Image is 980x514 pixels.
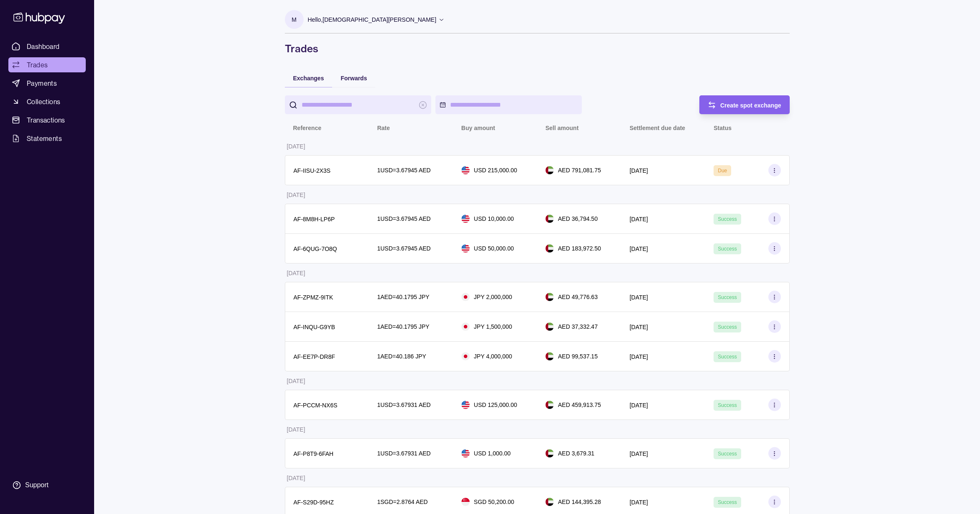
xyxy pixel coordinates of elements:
p: 1 USD = 3.67945 AED [377,166,431,175]
p: 1 USD = 3.67931 AED [377,449,431,458]
a: Statements [8,131,86,146]
p: AF-P8T9-6FAH [294,450,334,457]
span: Statements [27,133,62,143]
p: AED 144,395.28 [558,497,601,506]
img: us [461,244,470,253]
p: JPY 1,500,000 [474,322,512,331]
p: [DATE] [287,270,305,276]
p: [DATE] [629,324,648,330]
p: Settlement due date [629,125,685,131]
p: AED 37,332.47 [558,322,598,331]
p: AED 183,972.50 [558,244,601,253]
img: ae [545,401,554,409]
p: AF-INQU-G9YB [294,324,335,330]
span: Success [718,354,737,360]
p: Status [714,125,732,131]
p: AF-S29D-95HZ [294,499,334,506]
span: Create spot exchange [720,102,781,109]
a: Payments [8,76,86,91]
span: Forwards [340,75,367,82]
img: ae [545,215,554,223]
img: us [461,166,470,174]
p: [DATE] [287,378,305,384]
p: AF-ZPMZ-9ITK [294,294,333,301]
span: Success [718,499,737,505]
span: Success [718,216,737,222]
p: Reference [293,125,322,131]
p: AED 36,794.50 [558,214,598,223]
p: 1 USD = 3.67931 AED [377,400,431,409]
a: Support [8,476,86,494]
p: AF-EE7P-DR8F [294,353,335,360]
p: [DATE] [629,353,648,360]
img: ae [545,449,554,458]
input: search [302,95,415,114]
h1: Trades [285,42,790,55]
p: AED 791,081.75 [558,166,601,175]
p: M [292,15,297,24]
a: Dashboard [8,39,86,54]
p: USD 125,000.00 [474,400,517,409]
p: 1 USD = 3.67945 AED [377,244,431,253]
span: Collections [27,97,60,107]
p: [DATE] [629,450,648,457]
span: Trades [27,60,48,70]
p: AF-8M8H-LP6P [294,216,335,222]
img: ae [545,322,554,331]
p: 1 AED = 40.1795 JPY [377,322,430,331]
a: Trades [8,57,86,72]
p: 1 AED = 40.186 JPY [377,352,426,361]
p: [DATE] [629,167,648,174]
span: Transactions [27,115,65,125]
span: Due [718,168,727,174]
p: USD 10,000.00 [474,214,514,223]
a: Collections [8,94,86,109]
p: Rate [377,125,390,131]
p: USD 50,000.00 [474,244,514,253]
p: [DATE] [629,245,648,252]
p: [DATE] [287,143,305,150]
p: 1 SGD = 2.8764 AED [377,497,428,506]
p: [DATE] [287,426,305,433]
p: AED 49,776.63 [558,292,598,302]
p: [DATE] [629,402,648,409]
span: Payments [27,78,57,88]
img: jp [461,352,470,361]
p: [DATE] [287,475,305,481]
img: ae [545,498,554,506]
p: AED 99,537.15 [558,352,598,361]
img: ae [545,244,554,253]
p: USD 215,000.00 [474,166,517,175]
p: AED 3,679.31 [558,449,594,458]
img: ae [545,166,554,174]
img: ae [545,352,554,361]
p: [DATE] [629,294,648,301]
div: Support [25,481,49,490]
p: USD 1,000.00 [474,449,511,458]
p: [DATE] [287,192,305,198]
p: AED 459,913.75 [558,400,601,409]
button: Create spot exchange [699,95,790,114]
img: sg [461,498,470,506]
span: Success [718,451,737,457]
a: Transactions [8,113,86,128]
p: [DATE] [629,216,648,222]
img: jp [461,322,470,331]
span: Success [718,324,737,330]
img: us [461,215,470,223]
p: JPY 2,000,000 [474,292,512,302]
p: AF-PCCM-NX6S [294,402,338,409]
span: Success [718,246,737,252]
span: Dashboard [27,41,60,51]
p: AF-6QUG-7O8Q [294,245,337,252]
p: JPY 4,000,000 [474,352,512,361]
p: Sell amount [545,125,578,131]
img: ae [545,293,554,301]
p: [DATE] [629,499,648,506]
p: SGD 50,200.00 [474,497,514,506]
span: Success [718,402,737,408]
p: Buy amount [461,125,495,131]
p: Hello, [DEMOGRAPHIC_DATA][PERSON_NAME] [308,15,437,24]
p: 1 USD = 3.67945 AED [377,214,431,223]
p: 1 AED = 40.1795 JPY [377,292,430,302]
